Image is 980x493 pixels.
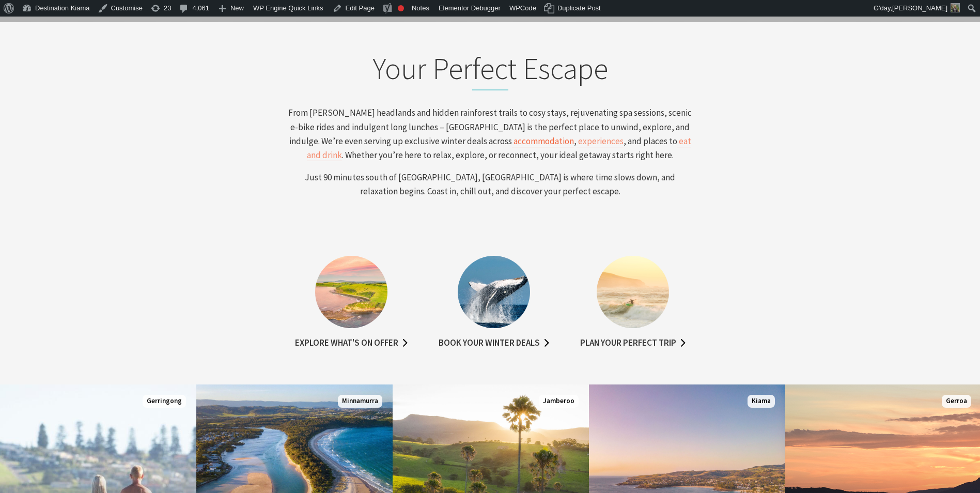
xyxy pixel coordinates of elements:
[514,135,574,147] span: accommodation
[143,395,186,408] span: Gerringong
[892,4,947,12] span: [PERSON_NAME]
[305,172,675,197] span: Just 90 minutes south of [GEOGRAPHIC_DATA], [GEOGRAPHIC_DATA] is where time slows down, and relax...
[951,3,960,12] img: Theresa-Mullan-1-30x30.png
[288,107,692,146] span: From [PERSON_NAME] headlands and hidden rainforest trails to cosy stays, rejuvenating spa session...
[574,135,577,147] span: ,
[439,336,549,351] a: Book your winter deals
[748,395,775,408] span: Kiama
[342,149,674,161] span: . Whether you’re here to relax, explore, or reconnect, your ideal getaway starts right here.
[512,135,574,147] a: accommodation
[539,395,579,408] span: Jamberoo
[580,336,686,351] a: Plan your perfect trip
[578,135,624,147] span: experiences
[338,395,382,408] span: Minnamurra
[942,395,971,408] span: Gerroa
[295,336,408,351] a: Explore what's on offer
[624,135,677,147] span: , and places to
[398,5,404,11] div: Focus keyphrase not set
[577,135,624,147] a: experiences
[288,51,693,91] h2: Your Perfect Escape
